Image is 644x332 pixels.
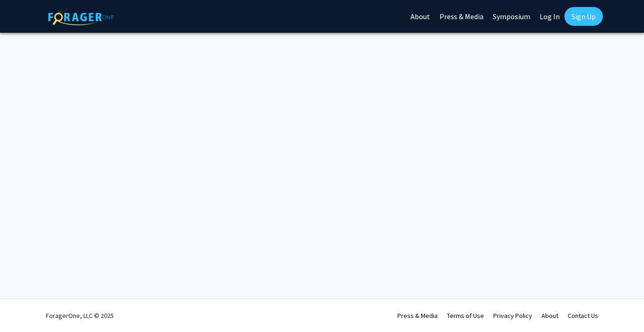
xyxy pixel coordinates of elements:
[564,7,603,26] a: Sign Up
[568,311,598,320] a: Contact Us
[46,299,114,332] div: ForagerOne, LLC © 2025
[48,9,114,25] img: ForagerOne Logo
[397,311,438,320] a: Press & Media
[447,311,484,320] a: Terms of Use
[493,311,532,320] a: Privacy Policy
[542,311,558,320] a: About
